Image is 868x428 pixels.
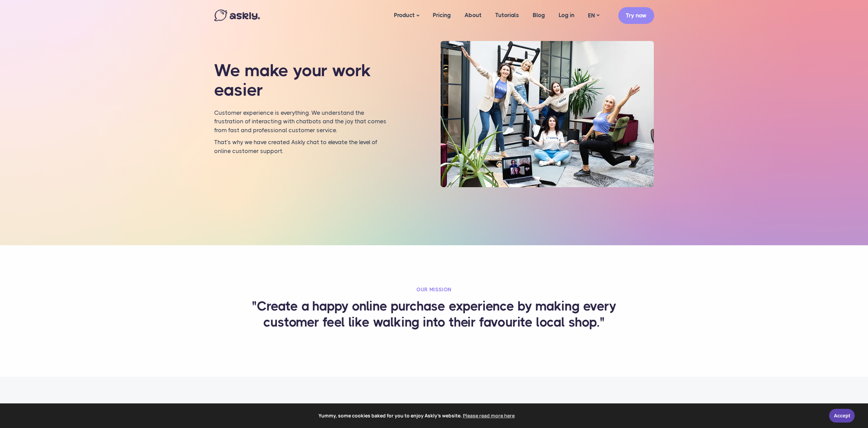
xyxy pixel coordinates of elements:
[252,286,617,293] h2: Our mission
[426,2,458,28] a: Pricing
[462,411,516,421] a: learn more about cookies
[458,2,488,28] a: About
[387,2,426,29] a: Product
[214,138,389,155] p: That’s why we have created Askly chat to elevate the level of online customer support.
[214,10,260,21] img: Askly
[252,298,617,331] h3: "Create a happy online purchase experience by making every customer feel like walking into their ...
[214,61,389,100] h1: We make your work easier
[829,409,855,423] a: Accept
[526,2,552,28] a: Blog
[10,411,824,421] span: Yummy, some cookies baked for you to enjoy Askly's website.
[488,2,526,28] a: Tutorials
[552,2,581,28] a: Log in
[618,7,654,24] a: Try now
[581,11,606,20] a: EN
[214,109,389,135] p: Customer experience is everything. We understand the frustration of interacting with chatbots and...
